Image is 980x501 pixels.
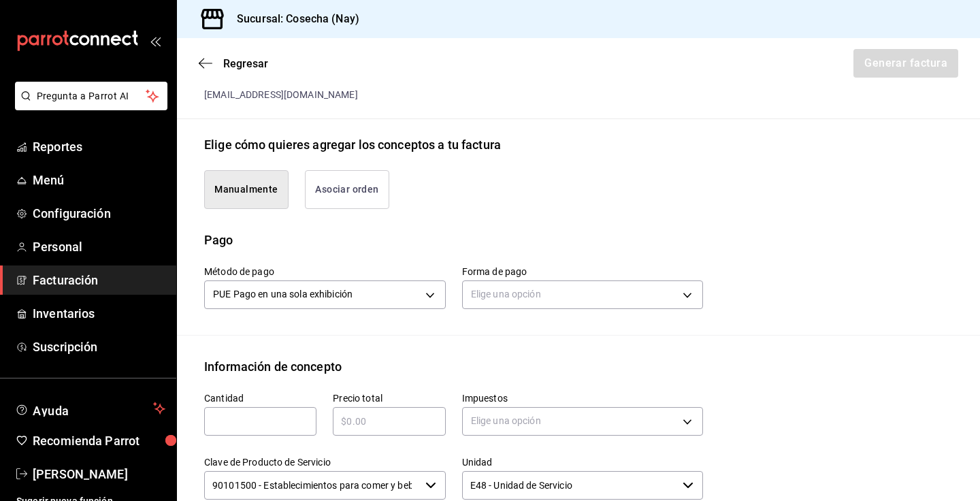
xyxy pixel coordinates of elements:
[462,407,704,436] div: Elige una opción
[204,88,703,102] div: [EMAIL_ADDRESS][DOMAIN_NAME]
[462,471,678,500] input: Elige una opción
[305,170,389,209] button: Asociar orden
[204,457,446,466] label: Clave de Producto de Servicio
[462,280,704,309] div: Elige una opción
[204,135,501,154] div: Elige cómo quieres agregar los conceptos a tu factura
[33,304,165,323] span: Inventarios
[462,266,704,276] label: Forma de pago
[33,171,165,189] span: Menú
[333,413,445,430] input: $0.00
[15,82,167,110] button: Pregunta a Parrot AI
[204,393,316,402] label: Cantidad
[33,465,165,483] span: [PERSON_NAME]
[33,271,165,289] span: Facturación
[226,11,359,27] h3: Sucursal: Cosecha (Nay)
[199,57,268,70] button: Regresar
[37,89,146,103] span: Pregunta a Parrot AI
[33,432,165,450] span: Recomienda Parrot
[204,266,446,276] label: Método de pago
[10,99,167,113] a: Pregunta a Parrot AI
[213,287,353,301] span: PUE Pago en una sola exhibición
[204,357,342,376] div: Información de concepto
[33,138,165,156] span: Reportes
[204,231,233,249] div: Pago
[33,338,165,356] span: Suscripción
[204,170,289,209] button: Manualmente
[33,400,148,417] span: Ayuda
[150,35,161,46] button: open_drawer_menu
[462,457,704,466] label: Unidad
[462,393,704,402] label: Impuestos
[33,204,165,223] span: Configuración
[33,238,165,256] span: Personal
[204,471,420,500] input: Elige una opción
[333,393,445,402] label: Precio total
[223,57,268,70] span: Regresar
